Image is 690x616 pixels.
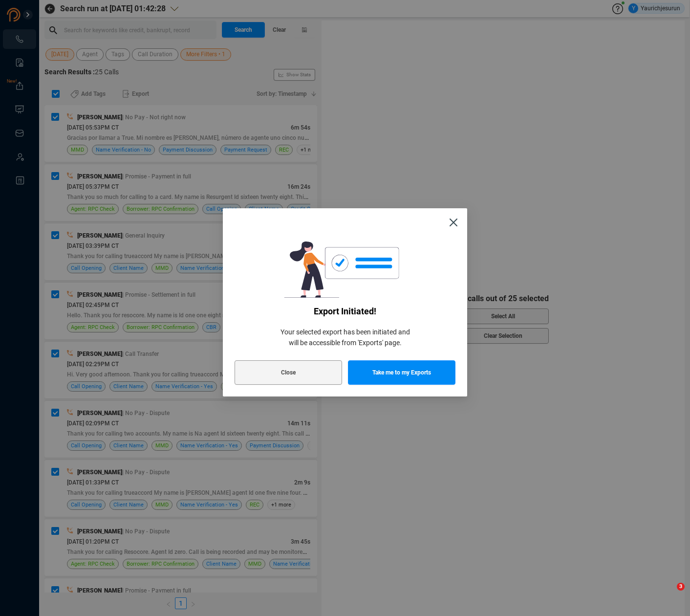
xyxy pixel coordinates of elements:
button: Close [235,360,342,385]
button: Close [440,208,467,236]
span: 3 [677,583,685,591]
span: Your selected export has been initiated and [235,327,455,337]
span: will be accessible from 'Exports' page. [235,337,455,348]
span: Close [281,360,296,385]
iframe: Intercom live chat [657,583,680,606]
button: Take me to my Exports [348,360,455,385]
span: Take me to my Exports [372,360,431,385]
span: Export initiated! [235,306,455,317]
